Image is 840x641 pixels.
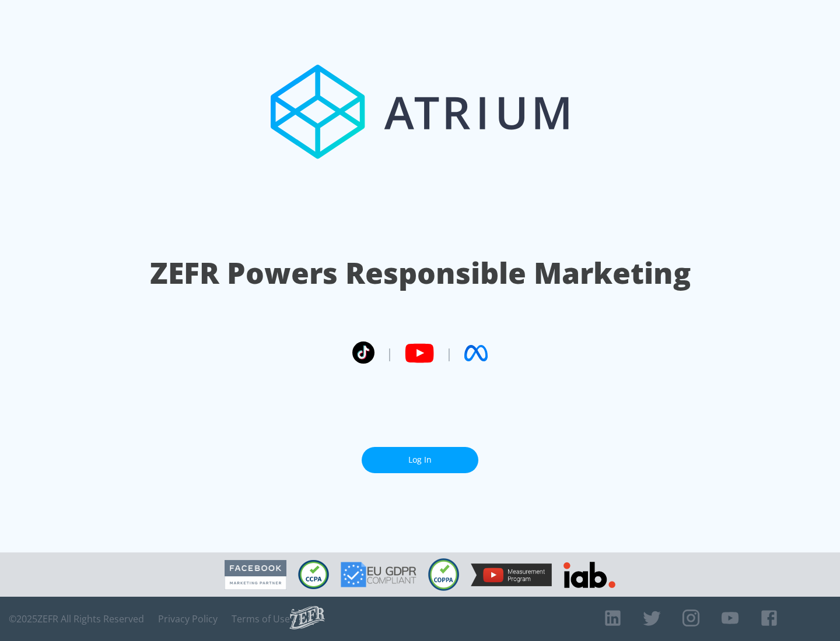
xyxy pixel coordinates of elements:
h1: ZEFR Powers Responsible Marketing [150,253,691,293]
img: GDPR Compliant [341,562,416,587]
img: COPPA Compliant [428,558,459,591]
a: Privacy Policy [158,613,218,625]
a: Terms of Use [232,613,290,625]
img: YouTube Measurement Program [471,563,552,586]
span: | [386,344,393,362]
span: | [446,344,453,362]
img: CCPA Compliant [298,560,329,589]
a: Log In [362,447,478,473]
span: © 2025 ZEFR All Rights Reserved [9,613,144,625]
img: Facebook Marketing Partner [225,560,286,590]
img: IAB [563,562,615,588]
